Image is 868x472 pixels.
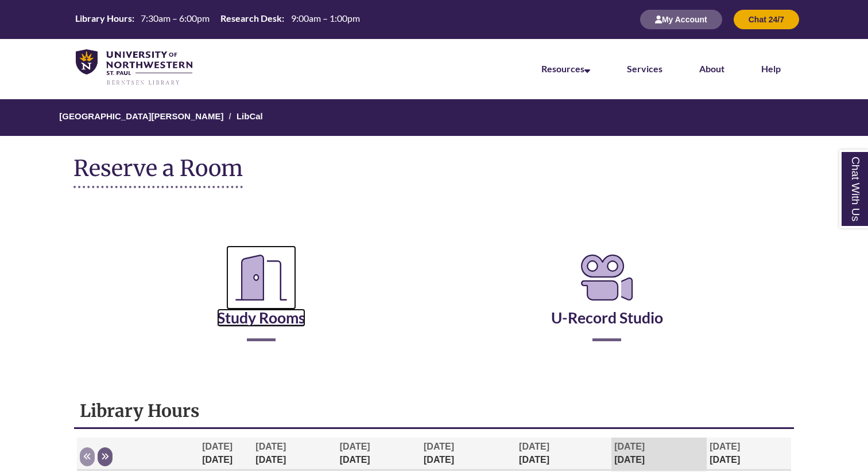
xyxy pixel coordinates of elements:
[516,438,611,470] th: [DATE]
[424,442,454,451] span: [DATE]
[59,111,223,121] a: [GEOGRAPHIC_DATA][PERSON_NAME]
[199,438,253,470] th: [DATE]
[337,438,421,470] th: [DATE]
[707,438,790,470] th: [DATE]
[611,438,707,470] th: [DATE]
[217,280,305,327] a: Study Rooms
[614,442,645,451] span: [DATE]
[216,12,286,25] th: Research Desk:
[253,438,336,470] th: [DATE]
[640,10,722,29] button: My Account
[734,10,799,29] button: Chat 24/7
[541,63,590,74] a: Resources
[71,12,364,26] table: Hours Today
[519,442,549,451] span: [DATE]
[291,13,360,24] span: 9:00am – 1:00pm
[627,63,662,74] a: Services
[640,14,722,24] a: My Account
[141,13,210,24] span: 7:30am – 6:00pm
[98,447,113,466] button: Next week
[340,442,370,451] span: [DATE]
[551,280,663,327] a: U-Record Studio
[80,447,95,466] button: Previous week
[237,111,263,121] a: LibCal
[73,156,243,188] h1: Reserve a Room
[255,442,286,451] span: [DATE]
[699,63,724,74] a: About
[80,400,788,422] h1: Library Hours
[76,49,192,86] img: UNWSP Library Logo
[421,438,516,470] th: [DATE]
[71,12,136,25] th: Library Hours:
[73,217,794,375] div: Reserve a Room
[710,442,740,451] span: [DATE]
[202,442,232,451] span: [DATE]
[71,12,364,27] a: Hours Today
[73,99,794,136] nav: Breadcrumb
[761,63,781,74] a: Help
[734,14,799,24] a: Chat 24/7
